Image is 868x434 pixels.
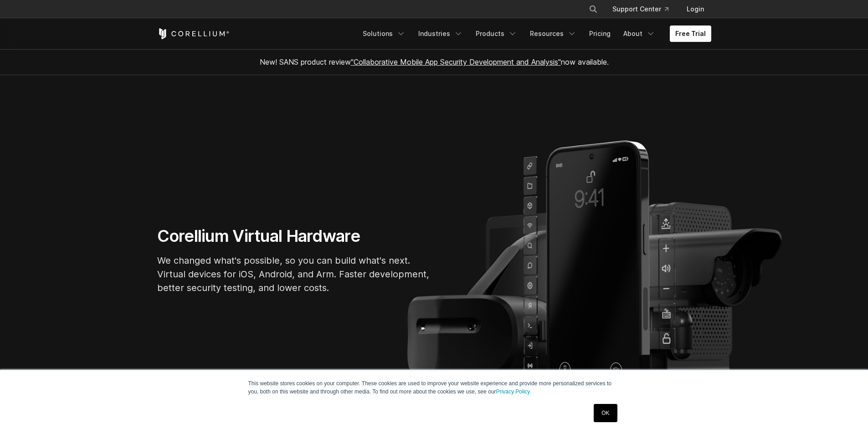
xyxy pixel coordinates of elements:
[578,1,711,17] div: Navigation Menu
[157,226,431,246] h1: Corellium Virtual Hardware
[670,26,711,42] a: Free Trial
[594,404,617,422] a: OK
[524,26,582,42] a: Resources
[679,1,711,17] a: Login
[605,1,676,17] a: Support Center
[157,28,230,39] a: Corellium Home
[157,254,431,295] p: We changed what's possible, so you can build what's next. Virtual devices for iOS, Android, and A...
[351,57,561,66] a: "Collaborative Mobile App Security Development and Analysis"
[357,26,411,42] a: Solutions
[496,388,531,395] a: Privacy Policy.
[618,26,661,42] a: About
[248,379,620,396] p: This website stores cookies on your computer. These cookies are used to improve your website expe...
[413,26,468,42] a: Industries
[470,26,523,42] a: Products
[585,1,601,17] button: Search
[357,26,711,42] div: Navigation Menu
[584,26,616,42] a: Pricing
[260,57,609,66] span: New! SANS product review now available.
